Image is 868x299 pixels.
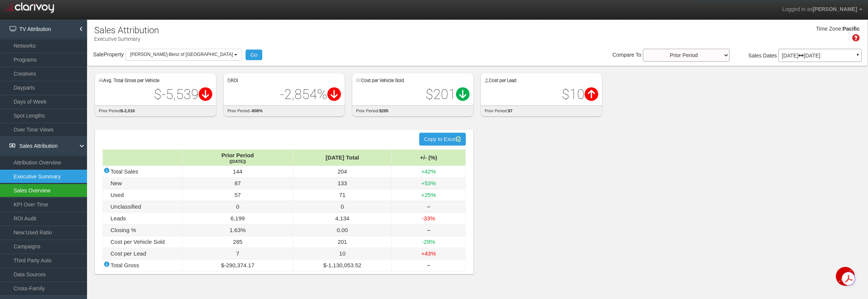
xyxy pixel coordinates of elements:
[293,178,392,189] td: 133
[95,105,216,116] div: prior period
[103,189,182,201] td: Used
[293,189,392,201] td: 71
[352,105,473,116] div: prior period:
[182,236,293,248] td: 285
[392,236,466,248] td: -29%
[224,105,345,116] div: prior period:
[250,108,263,113] strong: -808%
[182,201,293,213] td: 0
[379,108,388,113] strong: $285
[182,248,293,260] td: 7
[456,87,470,101] i: Difference: $-84.00
[585,87,598,101] i: Difference: $3.00
[125,49,242,60] button: [PERSON_NAME]-Benz of [GEOGRAPHIC_DATA]
[392,225,466,236] td: ‒
[293,260,392,271] td: $-1,130,053.52
[103,248,182,260] td: Cost per Lead
[154,87,212,102] span: $-5,539
[199,87,212,101] i: Difference: $-3,523.00
[748,53,762,59] span: Sales
[419,133,466,146] button: Copy to Excel
[392,201,466,213] td: ‒
[814,25,843,33] div: Time Zone:
[121,108,135,113] strong: $-2,016
[293,236,392,248] td: 201
[110,262,139,268] span: Total Gross
[782,53,858,58] p: [DATE] [DATE]
[776,0,868,19] a: Logged in as[PERSON_NAME]
[293,248,392,260] td: 10
[293,213,392,225] td: 4,134
[94,33,159,43] p: Executive Summary
[227,78,341,83] h5: ROI
[854,51,861,63] a: ▼
[392,178,466,189] td: +53%
[426,87,470,102] span: $201
[508,108,512,113] strong: $7
[182,260,293,271] td: $-290,374.17
[190,159,285,164] div: ([DATE])
[392,189,466,201] td: +25%
[182,178,293,189] td: 87
[293,150,392,166] td: [DATE] Total
[103,236,182,248] td: Cost per Vehicle Sold
[392,260,466,271] td: ‒
[182,213,293,225] td: 6,199
[182,189,293,201] td: 57
[782,6,812,12] span: Logged in as
[103,213,182,225] td: Leads
[280,87,341,102] span: -2,854%
[110,168,138,175] span: Total Sales
[356,78,470,83] h5: Cost per Vehicle Sold
[130,52,233,57] span: [PERSON_NAME]-Benz of [GEOGRAPHIC_DATA]
[293,166,392,178] td: 204
[392,150,466,166] td: +/- (%)
[103,201,182,213] td: Unclassified
[763,53,777,59] span: Dates
[93,51,104,57] span: Sale
[481,105,602,116] div: prior period:
[99,78,212,83] h5: Avg. Total Gross per Vehicle
[485,78,598,83] h5: Cost per Lead
[182,166,293,178] td: 144
[562,87,598,102] span: $10
[327,87,341,101] i: Difference: $-2,046.00
[94,25,159,35] h1: Sales Attribution
[293,201,392,213] td: 0
[103,225,182,236] td: Closing %
[392,213,466,225] td: -33%
[182,150,293,166] td: Prior Period
[813,6,857,12] span: [PERSON_NAME]
[392,166,466,178] td: +42%
[246,50,263,60] button: Go
[843,25,860,33] div: Pacific
[392,248,466,260] td: +43%
[182,225,293,236] td: 1.63%
[103,178,182,189] td: New
[293,225,392,236] td: 0.00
